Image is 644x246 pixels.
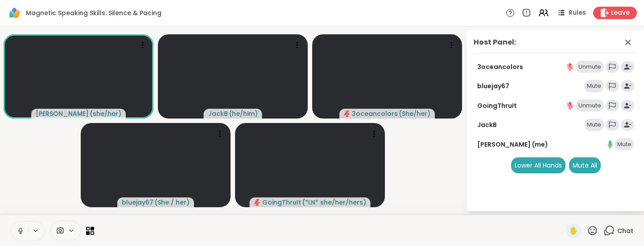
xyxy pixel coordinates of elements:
span: ( she/her ) [90,109,121,118]
span: audio-muted [344,111,350,117]
span: ✋ [569,225,578,236]
span: ( *LN* she/her/hers ) [302,198,366,207]
span: Rules [569,8,586,17]
div: Mute [615,138,634,151]
div: Unmute [576,61,604,73]
div: Unmute [576,99,604,112]
a: bluejay67 [477,82,509,90]
span: GoingThruIt [262,198,301,207]
span: audio-muted [254,199,260,205]
span: JackB [208,109,228,118]
span: [PERSON_NAME] [36,109,89,118]
div: Mute All [569,157,601,173]
img: ShareWell Logomark [7,5,22,20]
span: ( She/her ) [399,109,430,118]
a: JackB [477,120,497,129]
span: Leave [611,8,630,17]
span: ( She / her ) [154,198,190,207]
div: Host Panel: [474,37,516,48]
span: bluejay67 [122,198,153,207]
a: [PERSON_NAME] (me) [477,140,548,149]
div: Lower All Hands [511,157,566,173]
div: Mute [584,119,604,131]
span: Chat [617,226,633,235]
a: 3oceancolors [477,62,523,71]
span: Magnetic Speaking Skills: Silence & Pacing [26,8,161,17]
div: Mute [584,80,604,92]
span: ( he/him ) [229,109,258,118]
a: GoingThruIt [477,101,517,110]
span: 3oceancolors [352,109,398,118]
